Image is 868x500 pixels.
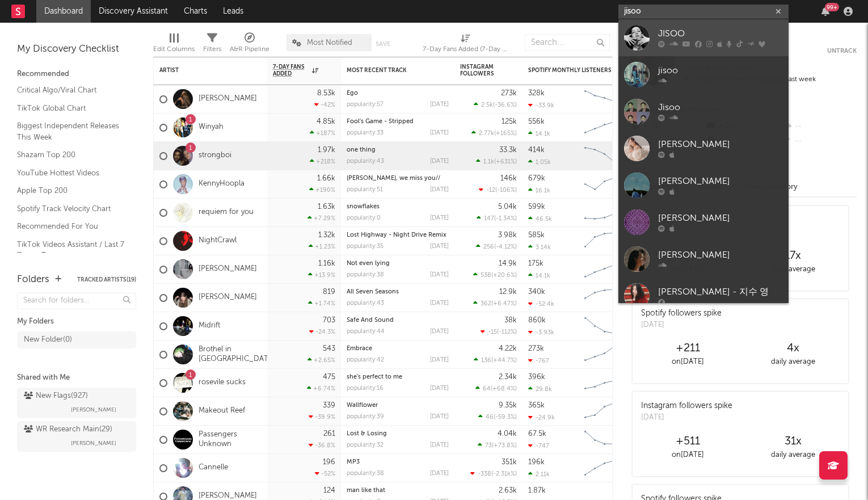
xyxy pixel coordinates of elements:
[309,442,335,449] div: -36.8 %
[430,158,449,165] div: [DATE]
[199,179,245,189] a: KennyHoopla
[528,459,545,466] div: 196k
[494,443,515,449] span: +73.8 %
[347,272,384,278] div: popularity: 38
[493,471,515,477] span: -2.31k %
[579,312,630,341] svg: Chart title
[528,329,554,336] div: -3.93k
[71,403,116,417] span: [PERSON_NAME]
[347,102,384,108] div: popularity: 57
[318,146,335,154] div: 1.97k
[486,187,495,194] span: -12
[347,357,384,363] div: popularity: 42
[478,413,517,421] div: ( )
[347,414,384,420] div: popularity: 39
[635,435,740,448] div: +511
[528,373,545,381] div: 396k
[501,90,517,97] div: 273k
[493,358,515,364] span: +44.7 %
[528,243,551,251] div: 3.14k
[347,470,384,477] div: popularity: 38
[488,329,497,335] span: -15
[199,208,254,217] a: requiem for you
[658,175,783,188] div: [PERSON_NAME]
[199,378,246,388] a: rosevile sucks
[528,158,551,166] div: 1.05k
[528,130,550,137] div: 14.1k
[492,386,515,392] span: +68.4 %
[317,90,335,97] div: 8.53k
[430,272,449,278] div: [DATE]
[347,374,449,380] div: she's perfect to me
[618,19,789,56] a: JISOO
[528,67,613,74] div: Spotify Monthly Listeners
[307,356,335,364] div: +2.65 %
[347,175,449,182] div: monalisa, we miss you//
[618,5,789,19] input: Search for artists
[310,129,335,137] div: +187 %
[430,130,449,136] div: [DATE]
[496,216,515,222] span: -1.34 %
[618,130,789,167] a: [PERSON_NAME]
[825,3,839,11] div: 99 +
[430,357,449,363] div: [DATE]
[310,158,335,165] div: +218 %
[528,385,552,393] div: 29.8k
[430,329,449,335] div: [DATE]
[17,273,49,287] div: Folders
[17,203,125,215] a: Spotify Track Velocity Chart
[499,373,517,381] div: 2.34k
[323,317,335,324] div: 703
[199,94,257,104] a: [PERSON_NAME]
[347,67,432,74] div: Most Recent Track
[347,260,390,267] a: Not even lying
[309,243,335,250] div: +1.23 %
[499,487,517,494] div: 2.63k
[17,238,125,262] a: TikTok Videos Assistant / Last 7 Days - Top
[430,215,449,221] div: [DATE]
[474,101,517,108] div: ( )
[499,146,517,154] div: 33.3k
[740,263,845,276] div: daily average
[618,278,789,314] a: [PERSON_NAME] - 지수 영
[309,413,335,421] div: -39.9 %
[498,203,517,211] div: 5.04k
[528,430,546,438] div: 67.5k
[579,454,630,482] svg: Chart title
[307,385,335,392] div: +6.74 %
[579,284,630,312] svg: Chart title
[740,435,845,448] div: 31 x
[493,272,515,279] span: +20.6 %
[781,134,857,149] div: --
[460,64,500,77] div: Instagram Followers
[579,227,630,255] svg: Chart title
[497,187,515,194] span: -106 %
[528,260,543,267] div: 175k
[17,149,125,161] a: Shazam Top 200
[17,84,125,96] a: Critical Algo/Viral Chart
[199,430,262,449] a: Passengers Unknown
[658,64,783,78] div: jisoo
[504,317,517,324] div: 38k
[347,488,385,494] a: man like that
[430,385,449,392] div: [DATE]
[473,271,517,279] div: ( )
[347,289,399,295] a: All Seven Seasons
[618,204,789,241] a: [PERSON_NAME]
[496,159,515,165] span: +631 %
[199,123,224,132] a: Winyah
[199,463,228,473] a: Cannelle
[481,301,491,307] span: 362
[495,102,515,108] span: -36.6 %
[658,285,783,299] div: [PERSON_NAME] - 지수 영
[430,187,449,193] div: [DATE]
[658,101,783,115] div: Jisoo
[273,64,309,77] span: 7-Day Fans Added
[347,187,383,193] div: popularity: 51
[528,357,549,364] div: -767
[153,43,195,56] div: Edit Columns
[658,27,783,41] div: JISOO
[471,129,517,137] div: ( )
[423,28,508,61] div: 7-Day Fans Added (7-Day Fans Added)
[528,187,550,194] div: 16.1k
